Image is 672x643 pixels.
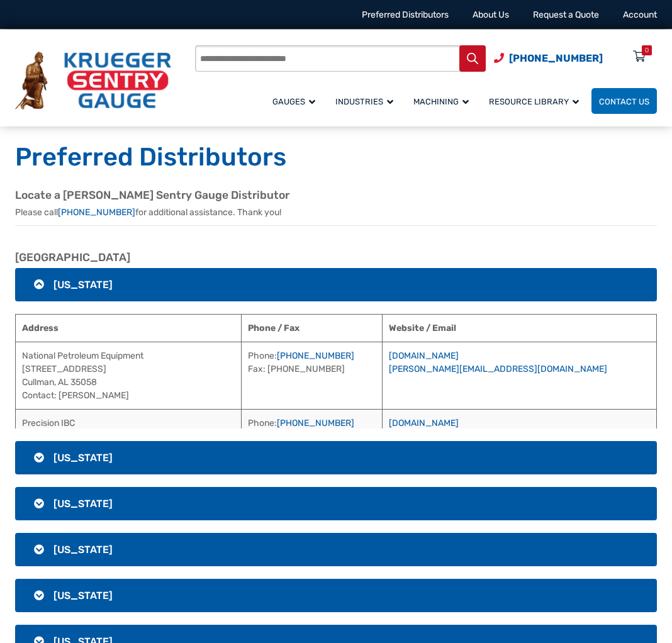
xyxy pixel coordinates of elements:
[58,207,135,218] a: [PHONE_NUMBER]
[481,86,591,116] a: Resource Library
[328,86,406,116] a: Industries
[16,342,242,409] td: National Petroleum Equipment [STREET_ADDRESS] Cullman, AL 35058 Contact: [PERSON_NAME]
[277,418,354,428] a: [PHONE_NUMBER]
[53,452,113,464] span: [US_STATE]
[413,97,469,106] span: Machining
[53,544,113,556] span: [US_STATE]
[389,350,459,361] a: [DOMAIN_NAME]
[15,142,657,173] h1: Preferred Distributors
[241,342,383,409] td: Phone: Fax: [PHONE_NUMBER]
[15,206,657,219] p: Please call for additional assistance. Thank you!
[645,45,649,55] div: 0
[53,498,113,510] span: [US_STATE]
[383,314,657,342] th: Website / Email
[623,9,657,20] a: Account
[16,409,242,476] td: Precision IBC [STREET_ADDRESS][PERSON_NAME] Fairhope, AL 36532 Contact: [PERSON_NAME]
[53,279,113,291] span: [US_STATE]
[241,314,383,342] th: Phone / Fax
[533,9,599,20] a: Request a Quote
[509,52,603,64] span: [PHONE_NUMBER]
[489,97,579,106] span: Resource Library
[362,9,449,20] a: Preferred Distributors
[389,418,459,428] a: [DOMAIN_NAME]
[241,409,383,476] td: Phone: Fax: [PHONE_NUMBER]
[15,52,171,109] img: Krueger Sentry Gauge
[16,314,242,342] th: Address
[272,97,315,106] span: Gauges
[473,9,509,20] a: About Us
[494,50,603,66] a: Phone Number (920) 434-8860
[599,97,649,106] span: Contact Us
[15,189,657,203] h2: Locate a [PERSON_NAME] Sentry Gauge Distributor
[406,86,481,116] a: Machining
[15,251,657,265] h2: [GEOGRAPHIC_DATA]
[53,590,113,601] span: [US_STATE]
[277,350,354,361] a: [PHONE_NUMBER]
[265,86,328,116] a: Gauges
[335,97,393,106] span: Industries
[389,364,607,374] a: [PERSON_NAME][EMAIL_ADDRESS][DOMAIN_NAME]
[591,88,657,114] a: Contact Us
